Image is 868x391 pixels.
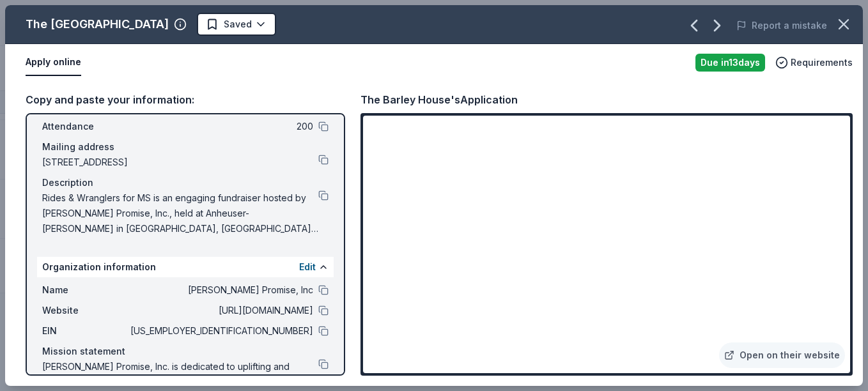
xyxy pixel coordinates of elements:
[26,49,81,76] button: Apply online
[299,259,316,275] button: Edit
[42,303,128,318] span: Website
[26,14,169,34] div: The [GEOGRAPHIC_DATA]
[736,18,827,33] button: Report a mistake
[42,323,128,339] span: EIN
[42,190,318,236] span: Rides & Wranglers for MS is an engaging fundraiser hosted by [PERSON_NAME] Promise, Inc., held at...
[42,119,128,134] span: Attendance
[128,119,313,134] span: 200
[37,257,334,277] div: Organization information
[42,344,329,359] div: Mission statement
[360,91,518,108] div: The Barley House's Application
[26,91,345,108] div: Copy and paste your information:
[224,17,252,32] span: Saved
[42,139,329,155] div: Mailing address
[42,282,128,298] span: Name
[42,155,318,170] span: [STREET_ADDRESS]
[128,303,313,318] span: [URL][DOMAIN_NAME]
[42,175,329,190] div: Description
[719,342,845,368] a: Open on their website
[128,323,313,339] span: [US_EMPLOYER_IDENTIFICATION_NUMBER]
[128,282,313,298] span: [PERSON_NAME] Promise, Inc
[197,13,276,36] button: Saved
[695,54,765,72] div: Due in 13 days
[775,55,853,70] button: Requirements
[791,55,853,70] span: Requirements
